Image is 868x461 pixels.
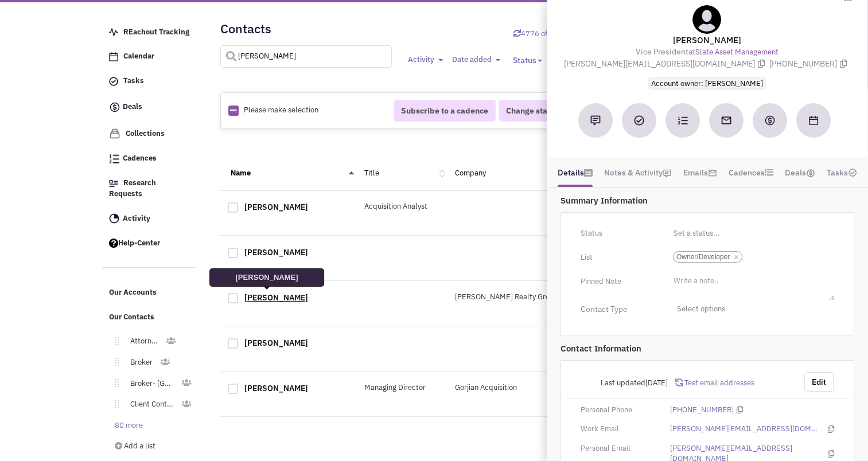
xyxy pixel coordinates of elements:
a: [PERSON_NAME] [244,292,308,303]
span: Our Accounts [109,288,157,298]
img: Calendar.png [109,52,118,61]
span: Please make selection [244,105,318,115]
a: Broker [119,354,159,371]
button: Subscribe to a cadence [394,100,496,122]
span: Owner/Developer [676,252,731,262]
img: icon-tasks.png [109,77,118,86]
a: Help-Center [103,233,196,255]
a: [PERSON_NAME][EMAIL_ADDRESS][DOMAIN_NAME] [670,424,822,435]
img: Move.png [109,379,119,387]
img: TaskCount.png [848,168,857,177]
div: Managing Director [357,382,448,393]
div: Personal Phone [573,405,663,416]
a: [PERSON_NAME] [244,202,308,212]
img: Send an email [721,115,732,126]
a: Tasks [103,71,196,92]
input: Search contacts [220,45,392,68]
span: Status [512,55,536,65]
a: Collections [103,123,196,145]
img: Move.png [109,337,119,345]
a: Broker- [GEOGRAPHIC_DATA] [119,376,181,392]
a: Sync contacts with Retailsphere [513,29,600,38]
a: [PERSON_NAME] [244,247,308,257]
a: Cadences [729,164,773,181]
p: Summary Information [560,194,854,206]
a: Activity [103,208,196,230]
a: Name [231,168,251,178]
div: Acquisition Analyst [357,201,448,212]
span: [DATE] [645,378,668,388]
a: Cadences [103,148,196,170]
img: Activity.png [109,213,119,224]
input: Set a status... [670,224,834,243]
img: icon-note.png [663,169,672,178]
a: Emails [683,164,717,181]
img: icon-dealamount.png [806,169,815,178]
span: [PERSON_NAME][EMAIL_ADDRESS][DOMAIN_NAME] [564,58,769,69]
a: Deals [103,95,196,120]
div: Pinned Note [573,272,663,291]
a: Company [455,168,486,178]
a: 80 more [103,417,150,434]
span: [PHONE_NUMBER] [769,58,850,69]
a: × [734,252,739,263]
img: help.png [109,239,118,248]
a: [PHONE_NUMBER] [670,405,734,416]
div: Gorjian Acquisition [447,382,584,393]
a: Deals [785,164,815,181]
span: Activity [123,213,150,223]
button: Status [505,50,549,71]
img: Create a deal [764,115,776,126]
img: icon-email-active-16.png [708,169,717,178]
a: Client Contact [119,396,181,413]
a: Research Requests [103,173,196,205]
a: Our Accounts [103,282,196,304]
div: List [573,248,663,267]
a: REachout Tracking [103,22,196,44]
a: Details [558,164,593,181]
div: [PERSON_NAME] Realty Group [447,292,584,303]
span: Test email addresses [683,378,754,388]
button: Edit [804,372,834,392]
a: Attorney [119,333,165,350]
span: at [636,46,779,57]
img: Cadences_logo.png [109,154,119,163]
button: Activity [404,54,446,66]
span: Account owner: [PERSON_NAME] [648,77,766,90]
span: Research Requests [109,178,156,198]
img: Move.png [109,400,119,408]
p: Contact Information [560,342,854,354]
span: Date added [451,54,491,64]
img: Move.png [109,358,119,366]
lable: [PERSON_NAME] [560,34,854,46]
h2: Contacts [220,24,271,34]
div: Last updated [573,372,675,394]
span: Calendar [123,52,154,61]
img: Add a note [590,115,601,126]
span: Cadences [123,154,157,163]
span: Select options [670,300,834,318]
img: Schedule a Meeting [809,116,818,125]
img: icon-collection-lavender.png [109,128,120,139]
img: Research.png [109,180,118,187]
a: Title [364,168,379,178]
button: Date added [448,54,504,66]
div: [PERSON_NAME] [209,268,324,287]
input: ×Owner/Developer [745,251,770,263]
img: Subscribe to a cadence [678,115,688,126]
span: REachout Tracking [123,27,189,37]
img: Add a Task [634,115,644,126]
a: [PERSON_NAME] [244,383,308,393]
a: Tasks [827,164,857,181]
div: Work Email [573,424,663,435]
a: Add a list [103,438,194,455]
div: Personal Email [573,443,663,454]
span: Tasks [123,76,144,86]
span: Vice President [636,46,688,57]
div: Contact Type [573,303,663,315]
img: teammate.png [692,5,721,34]
a: Notes & Activity [604,164,672,181]
a: Our Contacts [103,307,196,329]
a: Calendar [103,46,196,68]
img: icon-deals.svg [109,100,120,114]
